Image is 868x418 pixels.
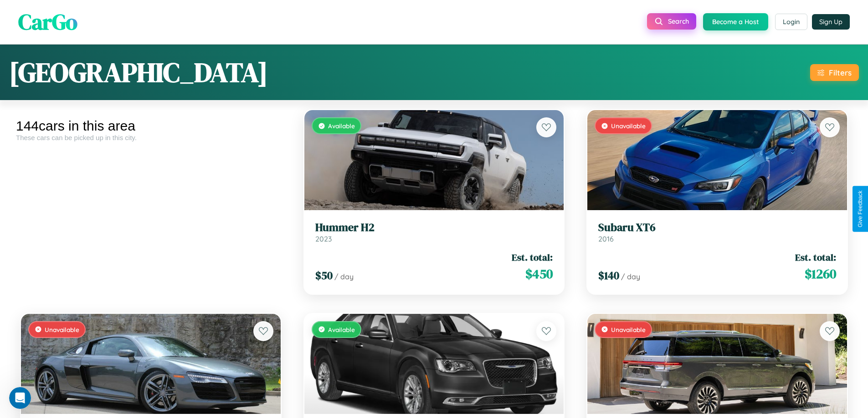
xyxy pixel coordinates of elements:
h3: Subaru XT6 [598,221,836,234]
span: Unavailable [611,122,646,130]
a: Hummer H22023 [315,221,553,243]
button: Become a Host [703,13,768,30]
button: Search [647,13,696,30]
span: Unavailable [611,326,646,333]
span: / day [621,272,640,281]
span: Available [328,326,355,333]
span: $ 50 [315,268,333,283]
span: Est. total: [795,251,836,264]
span: / day [334,272,354,281]
span: 2023 [315,234,332,243]
span: 2016 [598,234,614,243]
span: $ 140 [598,268,619,283]
div: 144 cars in this area [16,118,286,134]
h3: Hummer H2 [315,221,553,234]
button: Login [775,14,807,30]
button: Filters [810,64,859,81]
iframe: Intercom live chat [9,387,31,409]
span: $ 450 [525,265,553,283]
span: CarGo [18,7,77,37]
span: Unavailable [45,326,79,333]
span: Est. total: [512,251,553,264]
span: Available [328,122,355,130]
h1: [GEOGRAPHIC_DATA] [9,54,268,91]
div: Give Feedback [857,191,863,227]
a: Subaru XT62016 [598,221,836,243]
button: Sign Up [812,14,850,30]
div: These cars can be picked up in this city. [16,134,286,141]
span: $ 1260 [805,265,836,283]
span: Search [668,17,689,25]
div: Filters [829,68,852,77]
